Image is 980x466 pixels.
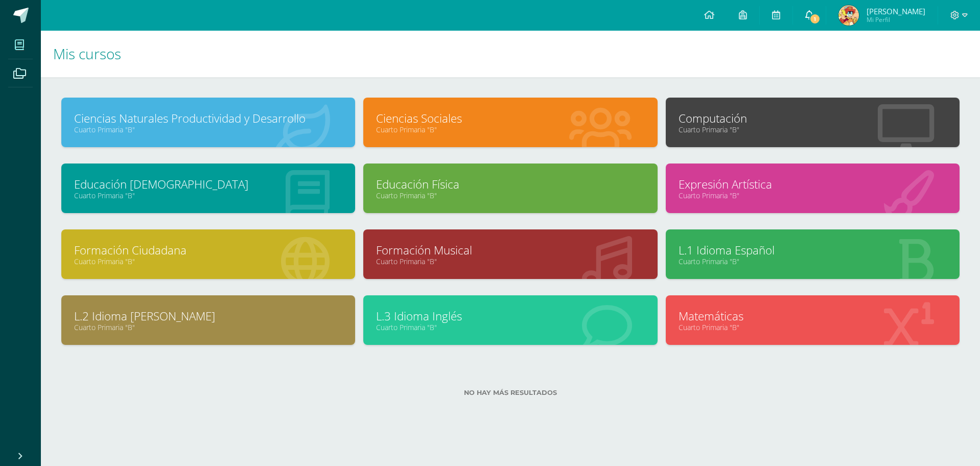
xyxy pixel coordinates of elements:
a: Cuarto Primaria "B" [74,191,342,200]
a: Educación Física [376,176,644,192]
a: L.2 Idioma [PERSON_NAME] [74,308,342,324]
a: Cuarto Primaria "B" [679,191,947,200]
a: Matemáticas [679,308,947,324]
a: Cuarto Primaria "B" [679,125,947,134]
a: Ciencias Sociales [376,110,644,126]
a: Cuarto Primaria "B" [74,322,342,332]
a: Cuarto Primaria "B" [74,125,342,134]
label: No hay más resultados [61,389,960,397]
img: dce7f5acc51e8ee687a1fabff937e27f.png [838,5,859,26]
a: Cuarto Primaria "B" [679,257,947,266]
a: L.1 Idioma Español [679,242,947,258]
a: Educación [DEMOGRAPHIC_DATA] [74,176,342,192]
a: Computación [679,110,947,126]
span: Mi Perfil [867,15,925,24]
a: Cuarto Primaria "B" [376,322,644,332]
a: Cuarto Primaria "B" [74,257,342,266]
span: [PERSON_NAME] [867,6,925,16]
a: L.3 Idioma Inglés [376,308,644,324]
a: Expresión Artística [679,176,947,192]
span: Mis cursos [53,44,121,63]
a: Cuarto Primaria "B" [376,191,644,200]
a: Ciencias Naturales Productividad y Desarrollo [74,110,342,126]
a: Cuarto Primaria "B" [376,125,644,134]
a: Formación Musical [376,242,644,258]
a: Formación Ciudadana [74,242,342,258]
a: Cuarto Primaria "B" [679,322,947,332]
span: 1 [809,13,821,25]
a: Cuarto Primaria "B" [376,257,644,266]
